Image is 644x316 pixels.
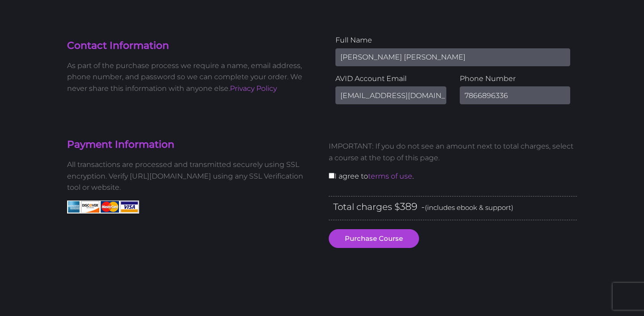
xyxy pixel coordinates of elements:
h4: Contact Information [67,39,315,53]
p: All transactions are processed and transmitted securely using SSL encryption. Verify [URL][DOMAIN... [67,159,315,193]
label: Full Name [335,34,570,46]
span: (includes ebook & support) [425,203,513,212]
div: Total charges $ - [329,196,577,221]
label: AVID Account Email [335,73,446,85]
a: terms of use [368,172,412,180]
p: IMPORTANT: If you do not see an amount next to total charges, select a course at the top of this ... [329,141,577,163]
img: American Express, Discover, MasterCard, Visa [67,201,139,214]
a: Privacy Policy [230,84,277,93]
div: I agree to . [322,133,584,196]
button: Purchase Course [329,229,419,248]
p: As part of the purchase process we require a name, email address, phone number, and password so w... [67,60,315,94]
label: Phone Number [460,73,571,85]
h4: Payment Information [67,138,315,152]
